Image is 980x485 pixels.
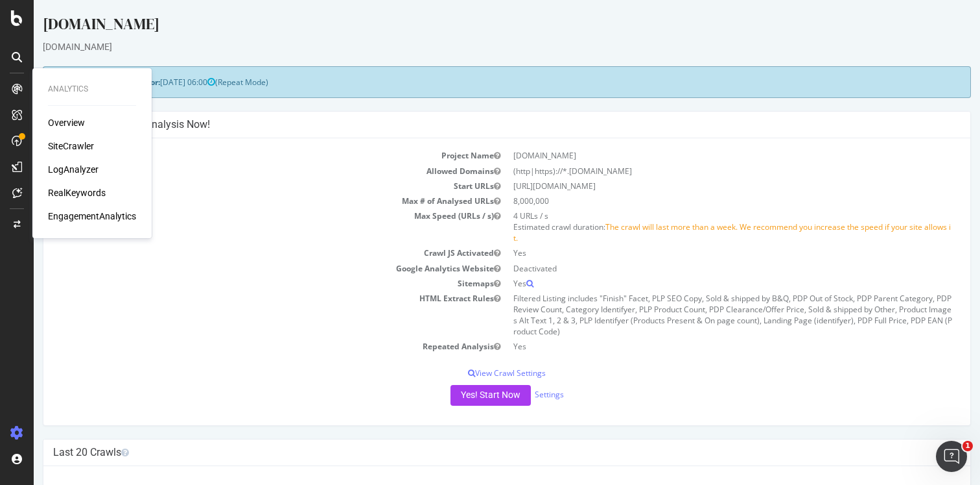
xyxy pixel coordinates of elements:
h4: Configure your New Analysis Now! [19,118,927,131]
td: Repeated Analysis [19,339,473,354]
span: The crawl will last more than a week. We recommend you increase the speed if your site allows it. [480,221,917,243]
a: Overview [48,116,85,129]
td: Allowed Domains [19,164,473,179]
a: RealKeywords [48,186,106,199]
div: (Repeat Mode) [9,66,937,98]
a: EngagementAnalytics [48,210,136,223]
button: Yes! Start Now [417,385,497,406]
td: Crawl JS Activated [19,245,473,260]
td: Yes [473,245,927,260]
h4: Last 20 Crawls [19,446,927,459]
td: Project Name [19,148,473,163]
td: Google Analytics Website [19,261,473,276]
td: 4 URLs / s Estimated crawl duration: [473,208,927,245]
td: [URL][DOMAIN_NAME] [473,179,927,193]
div: [DOMAIN_NAME] [9,13,937,40]
td: Max # of Analysed URLs [19,193,473,208]
div: Analytics [48,84,136,95]
td: Yes [473,339,927,354]
td: Deactivated [473,261,927,276]
span: [DATE] 06:00 [126,77,181,88]
a: LogAnalyzer [48,163,99,176]
strong: Next Launch Scheduled for: [19,77,126,88]
td: Yes [473,276,927,291]
td: Filtered Listing includes "Finish" Facet, PLP SEO Copy, Sold & shipped by B&Q, PDP Out of Stock, ... [473,291,927,340]
td: [DOMAIN_NAME] [473,148,927,163]
div: [DOMAIN_NAME] [9,40,937,53]
td: Start URLs [19,179,473,193]
td: HTML Extract Rules [19,291,473,340]
a: SiteCrawler [48,140,94,153]
td: Max Speed (URLs / s) [19,208,473,245]
iframe: Intercom live chat [936,441,967,472]
td: (http|https)://*.[DOMAIN_NAME] [473,164,927,179]
span: 1 [962,441,973,451]
p: View Crawl Settings [19,367,927,379]
td: 8,000,000 [473,193,927,208]
a: Settings [501,389,530,400]
td: Sitemaps [19,276,473,291]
